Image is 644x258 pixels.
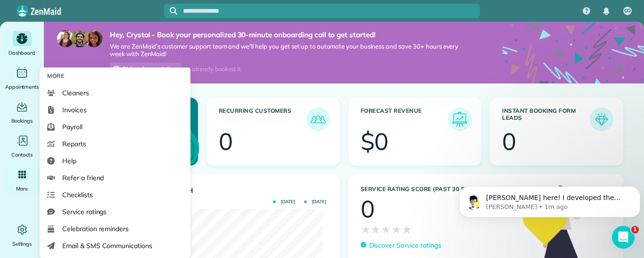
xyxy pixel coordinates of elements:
[273,200,295,204] span: [DATE]
[304,200,326,204] span: [DATE]
[170,7,177,15] svg: Focus search
[12,239,32,249] span: Settings
[62,241,152,250] span: Email & SMS Communications
[43,152,187,169] a: Help
[16,184,28,193] span: More
[43,220,187,237] a: Celebration reminders
[183,63,246,75] div: I already booked it
[381,221,391,238] span: ★
[4,65,40,92] a: Appointments
[596,1,616,22] div: Notifications
[5,82,39,92] span: Appointments
[502,108,590,131] h3: Instant Booking Form Leads
[592,110,611,129] img: icon_form_leads-04211a6a04a5b2264e4ee56bc0799ec3eb69b7e499cbb523a139df1d13a81ae0.png
[450,110,469,129] img: icon_forecast_revenue-8c13a41c7ed35a8dcfafea3cbb826a0462acb37728057bba2d056411b612bbbe.png
[455,166,644,233] iframe: Intercom notifications message
[43,169,187,186] a: Refer a friend
[4,222,40,249] a: Settings
[71,30,88,47] img: jorge-587dff0eeaa6aab1f244e6dc62b8924c3b6ad411094392a53c71c6c4a576187d.jpg
[110,42,474,58] span: We are ZenMaid’s customer support team and we’ll help you get set up to automate your business an...
[309,110,328,129] img: icon_recurring_customers-cf858462ba22bcd05b5a5880d41d6543d210077de5bb9ebc9590e49fd87d84ed.png
[624,7,631,15] span: CO
[123,65,177,73] span: Pick a day and time
[4,31,40,58] a: Dashboard
[219,130,233,153] div: 0
[361,130,389,153] div: $0
[43,186,187,203] a: Checklists
[62,156,76,166] span: Help
[62,88,89,98] span: Cleaners
[631,226,639,233] span: 1
[31,36,173,45] p: Message from Alexandre, sent 1m ago
[402,221,412,238] span: ★
[57,30,74,47] img: maria-72a9807cf96188c08ef61303f053569d2e2a8a1cde33d635c8a3ac13582a053d.jpg
[361,108,448,131] h3: Forecast Revenue
[369,241,441,250] p: Discover Service ratings
[47,71,64,81] span: More
[43,203,187,220] a: Service ratings
[43,118,187,135] a: Payroll
[391,221,402,238] span: ★
[4,99,40,125] a: Bookings
[62,207,107,216] span: Service ratings
[85,30,102,47] img: michelle-19f622bdf1676172e81f8f8fba1fb50e276960ebfe0243fe18214015130c80e4.jpg
[502,130,516,153] div: 0
[43,135,187,152] a: Reports
[62,122,83,132] span: Payroll
[164,7,177,15] button: Focus search
[62,190,93,200] span: Checklists
[8,48,35,58] span: Dashboard
[62,224,129,233] span: Celebration reminders
[612,226,635,249] iframe: Intercom live chat
[361,197,375,221] div: 0
[43,101,187,118] a: Invoices
[4,133,40,159] a: Contacts
[11,116,33,125] span: Bookings
[361,241,441,250] a: Discover Service ratings
[77,186,330,195] h3: Actual Revenue this month
[110,63,182,75] a: Pick a day and time
[11,150,33,159] span: Contacts
[62,173,104,183] span: Refer a friend
[31,27,172,110] span: [PERSON_NAME] here! I developed the software you're currently trialing (though I have help now!) ...
[361,186,514,192] h3: Service Rating score (past 30 days)
[62,105,87,115] span: Invoices
[219,108,306,131] h3: Recurring Customers
[110,30,474,40] strong: Hey, Crystal - Book your personalized 30-minute onboarding call to get started!
[43,237,187,254] a: Email & SMS Communications
[371,221,381,238] span: ★
[361,221,371,238] span: ★
[62,139,86,149] span: Reports
[43,84,187,101] a: Cleaners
